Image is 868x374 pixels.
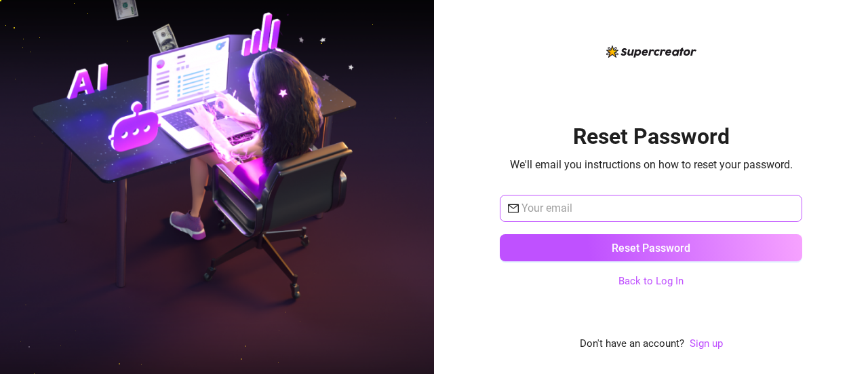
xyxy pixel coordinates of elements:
[612,242,690,255] span: Reset Password
[508,203,519,214] span: mail
[573,123,730,151] h2: Reset Password
[690,336,723,352] a: Sign up
[618,274,684,290] a: Back to Log In
[618,275,684,287] a: Back to Log In
[606,45,696,58] img: logo-BBDzfeDw.svg
[510,156,793,173] span: We'll email you instructions on how to reset your password.
[521,200,794,217] input: Your email
[690,337,723,350] a: Sign up
[500,234,802,261] button: Reset Password
[580,336,684,352] span: Don't have an account?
